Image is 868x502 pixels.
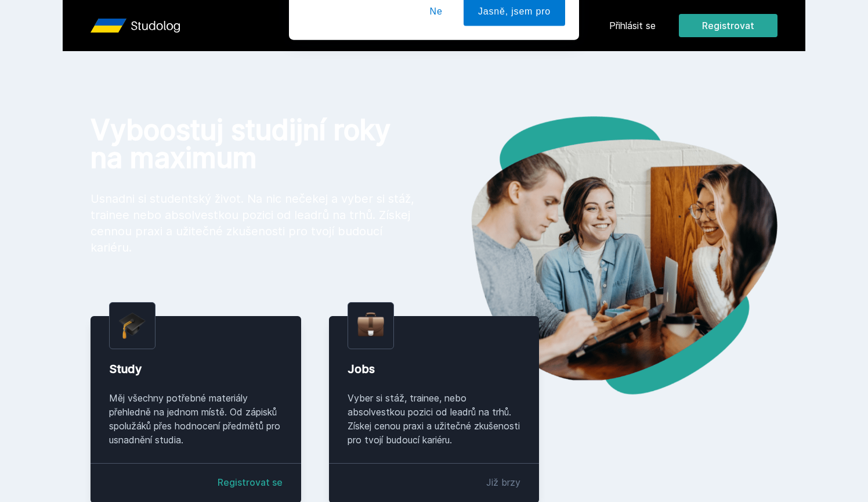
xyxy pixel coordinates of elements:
a: Registrovat se [218,475,283,489]
button: Ne [415,60,457,89]
div: Vyber si stáž, trainee, nebo absolvestkou pozici od leadrů na trhů. Získej cenou praxi a užitečné... [348,391,521,447]
p: Usnadni si studentský život. Na nic nečekej a vyber si stáž, trainee nebo absolvestkou pozici od ... [91,191,415,256]
div: Již brzy [486,475,520,489]
div: Jobs [348,361,521,377]
h1: Vyboostuj studijní roky na maximum [91,116,415,172]
button: Jasně, jsem pro [464,60,565,89]
div: [PERSON_NAME] dostávat tipy ohledně studia, nových testů, hodnocení učitelů a předmětů? [349,14,565,41]
img: graduation-cap.png [119,312,146,339]
div: Study [109,361,283,377]
img: briefcase.png [357,310,384,339]
img: hero.png [434,116,777,395]
div: Měj všechny potřebné materiály přehledně na jednom místě. Od zápisků spolužáků přes hodnocení pře... [109,391,283,447]
img: notification icon [303,14,349,60]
